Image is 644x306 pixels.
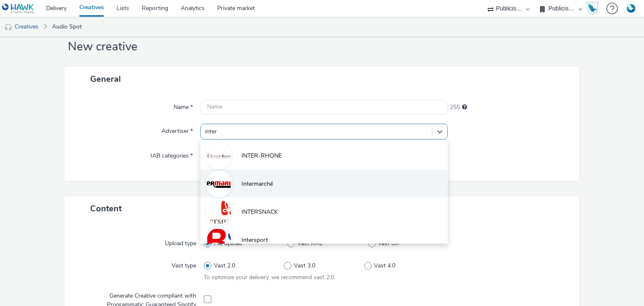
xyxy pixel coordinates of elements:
span: Vast 3.0 [294,262,315,270]
img: audio [4,23,13,31]
span: Intermarché [241,180,273,188]
span: INTER-RHONE [241,152,282,160]
label: Name * [170,100,196,112]
img: INTERSNACK [207,200,231,224]
span: 255 [450,103,460,112]
label: Advertiser * [158,124,196,135]
img: Hawk Academy [586,2,599,15]
span: Vast 4.0 [374,262,395,270]
label: Vast type [168,258,200,270]
span: Vast Url [378,239,399,248]
span: Content [90,203,122,214]
input: Name [200,100,447,114]
img: undefined Logo [2,3,34,14]
div: Maximum 255 characters [462,103,467,112]
img: Intermarché [207,172,231,196]
span: INTERSNACK [241,208,278,216]
label: IAB categories * [147,148,196,160]
h1: New creative [65,39,580,55]
img: Account FR [625,2,637,15]
img: INTER-RHONE [207,144,231,168]
span: Intersport [241,236,268,244]
img: Intersport [207,228,231,252]
a: Audio Spot [48,17,86,37]
span: To optimize your delivery, we recommend vast 2.0 [204,273,334,281]
a: Hawk Academy [586,2,602,15]
span: Vast XML [297,239,323,248]
span: File upload [214,239,242,248]
span: General [90,73,121,85]
span: Vast 2.0 [214,262,235,270]
label: Upload type [161,236,200,248]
